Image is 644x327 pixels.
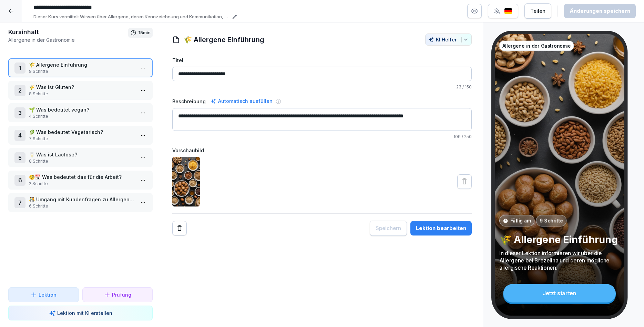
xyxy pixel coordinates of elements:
[209,97,274,105] div: Automatisch ausfüllen
[8,58,153,77] div: 1🌾 Allergene Einführung9 Schritte
[14,107,25,118] div: 3
[530,7,545,15] div: Teilen
[82,287,153,302] button: Prüfung
[29,91,135,97] p: 8 Schritte
[172,157,200,206] img: cpq8afy1grtpn12he2qnh047.png
[8,306,153,320] button: Lektion mit KI erstellen
[8,28,128,36] h1: Kursinhalt
[29,128,135,136] p: 🥬 Was bedeutet Vegetarisch?
[172,147,472,154] label: Vorschaubild
[183,35,264,45] h1: 🌾 Allergene Einführung
[456,84,461,89] span: 23
[172,98,206,105] label: Beschreibung
[503,284,616,302] div: Jetzt starten
[29,203,135,209] p: 6 Schritte
[33,13,230,20] p: Dieser Kurs vermittelt Wissen über Allergene, deren Kennzeichnung und Kommunikation, Küchenmanage...
[14,85,25,96] div: 2
[453,134,461,139] span: 109
[172,84,472,90] p: / 150
[112,291,131,298] p: Prüfung
[29,181,135,187] p: 2 Schritte
[14,130,25,141] div: 4
[14,62,25,74] div: 1
[8,171,153,190] div: 6🧐📅 Was bedeutet das für die Arbeit?2 Schritte
[8,36,128,44] p: Allergene in der Gastronomie
[29,136,135,142] p: 7 Schritte
[499,250,620,271] p: In dieser Lektion informieren wir über die Allergene bei Brezelina und deren mögliche allergische...
[29,113,135,119] p: 4 Schritte
[510,217,531,224] p: Fällig am
[29,61,135,68] p: 🌾 Allergene Einführung
[564,4,636,18] button: Änderungen speichern
[416,224,466,232] div: Lektion bearbeiten
[8,193,153,212] div: 7🧑‍🤝‍🧑 Umgang mit Kundenfragen zu Allergenen6 Schritte
[8,287,79,302] button: Lektion
[504,8,512,15] img: de.svg
[8,148,153,167] div: 5🥛 Was ist Lactose?8 Schritte
[502,42,571,49] p: Allergene in der Gastronomie
[29,158,135,164] p: 8 Schritte
[8,126,153,145] div: 4🥬 Was bedeutet Vegetarisch?7 Schritte
[29,196,135,203] p: 🧑‍🤝‍🧑 Umgang mit Kundenfragen zu Allergenen
[428,37,469,42] div: KI Helfer
[8,81,153,100] div: 2🌾 Was ist Gluten?8 Schritte
[39,291,57,298] p: Lektion
[29,84,135,91] p: 🌾 Was ist Gluten?
[570,7,630,15] div: Änderungen speichern
[540,217,563,224] p: 9 Schritte
[29,68,135,75] p: 9 Schritte
[14,152,25,163] div: 5
[14,197,25,208] div: 7
[14,175,25,186] div: 6
[172,57,472,64] label: Titel
[8,103,153,122] div: 3🌱 Was bedeutet vegan?4 Schritte
[29,106,135,113] p: 🌱 Was bedeutet vegan?
[57,309,112,317] p: Lektion mit KI erstellen
[425,33,472,46] button: KI Helfer
[410,221,472,235] button: Lektion bearbeiten
[29,151,135,158] p: 🥛 Was ist Lactose?
[499,233,620,246] p: 🌾 Allergene Einführung
[524,3,551,19] button: Teilen
[172,134,472,140] p: / 250
[376,224,401,232] div: Speichern
[370,221,407,236] button: Speichern
[29,173,135,181] p: 🧐📅 Was bedeutet das für die Arbeit?
[172,221,187,235] button: Remove
[139,29,151,36] p: 15 min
